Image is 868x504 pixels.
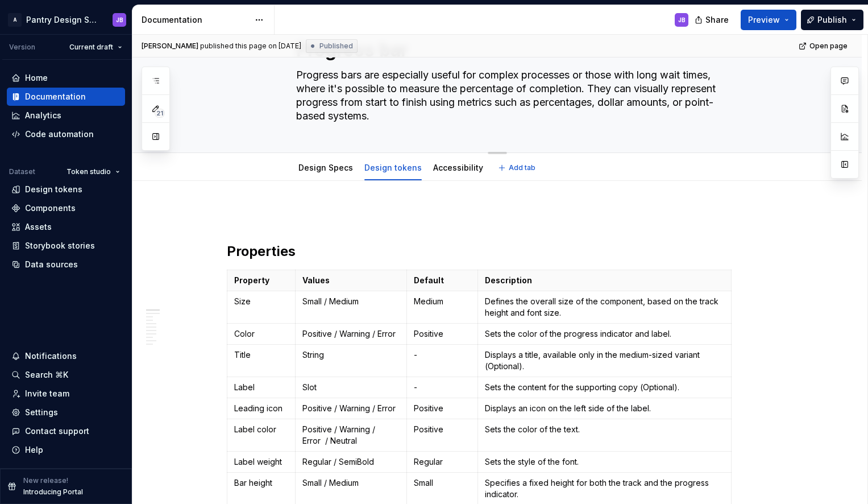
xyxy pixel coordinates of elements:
h2: Properties [227,242,795,261]
div: Analytics [25,110,61,121]
p: String [302,349,400,361]
p: Displays an icon on the left side of the label. [485,403,724,414]
p: - [414,349,471,361]
p: Displays a title, available only in the medium-sized variant (Optional). [485,349,724,372]
div: published this page on [DATE] [200,42,301,51]
span: 21 [155,109,165,118]
span: Preview [748,14,780,26]
div: Home [25,72,48,84]
p: Sets the style of the font. [485,456,724,468]
button: APantry Design SystemJB [2,7,130,32]
div: Assets [25,221,52,233]
div: A [8,13,22,27]
div: Code automation [25,129,94,140]
div: Design Specs [294,155,358,179]
button: Publish [801,10,863,30]
div: Design tokens [25,184,82,195]
p: Bar height [234,477,289,489]
span: Publish [817,14,847,26]
div: Components [25,203,76,214]
div: Accessibility [429,155,488,179]
p: Leading icon [234,403,289,414]
p: Size [234,296,289,307]
a: Storybook stories [7,237,125,255]
a: Analytics [7,106,125,125]
p: Sets the color of the progress indicator and label. [485,328,724,340]
a: Data sources [7,255,125,274]
button: Current draft [64,39,127,55]
span: Current draft [69,43,113,52]
p: Label [234,382,289,393]
p: Small / Medium [302,296,400,307]
p: Label weight [234,456,289,468]
p: Positive / Warning / Error / Neutral [302,424,400,447]
p: Positive / Warning / Error [302,403,400,414]
div: Settings [25,407,58,418]
button: Token studio [61,164,125,180]
p: Sets the color of the text. [485,424,724,435]
a: Home [7,69,125,87]
p: Positive [414,403,471,414]
button: Contact support [7,422,125,440]
div: Data sources [25,259,78,270]
div: Version [9,43,35,52]
div: JB [116,15,123,24]
a: Code automation [7,125,125,143]
div: Dataset [9,167,35,176]
p: Regular [414,456,471,468]
div: Contact support [25,425,89,437]
div: Notifications [25,350,77,362]
div: Documentation [142,14,249,26]
p: Positive [414,328,471,340]
button: Notifications [7,347,125,365]
span: [PERSON_NAME] [142,42,198,51]
p: New release! [23,476,68,485]
a: Accessibility [433,163,483,172]
div: Documentation [25,91,86,102]
div: Design tokens [360,155,426,179]
p: Positive / Warning / Error [302,328,400,340]
p: Medium [414,296,471,307]
a: Design tokens [7,180,125,199]
button: Share [689,10,736,30]
p: Small [414,477,471,489]
p: Label color [234,424,289,435]
p: Title [234,349,289,361]
p: Default [414,275,471,286]
p: Description [485,275,724,286]
p: Specifies a fixed height for both the track and the progress indicator. [485,477,724,500]
a: Documentation [7,88,125,106]
a: Invite team [7,385,125,403]
a: Assets [7,218,125,236]
div: Invite team [25,388,69,399]
p: Defines the overall size of the component, based on the track height and font size. [485,296,724,319]
span: Add tab [509,163,535,172]
button: Help [7,441,125,459]
p: - [414,382,471,393]
div: Search ⌘K [25,369,68,381]
a: Design tokens [364,163,422,172]
a: Design Specs [298,163,353,172]
p: Values [302,275,400,286]
button: Search ⌘K [7,366,125,384]
p: Property [234,275,289,286]
div: Pantry Design System [26,14,99,26]
p: Color [234,328,289,340]
span: Share [705,14,729,26]
span: Published [319,42,353,51]
div: JB [678,15,686,24]
p: Sets the content for the supporting copy (Optional). [485,382,724,393]
textarea: Progress bars are especially useful for complex processes or those with long wait times, where it... [294,66,724,125]
p: Introducing Portal [23,488,83,497]
a: Settings [7,403,125,422]
div: Help [25,444,43,456]
div: Storybook stories [25,240,95,251]
p: Positive [414,424,471,435]
span: Token studio [67,167,111,176]
a: Components [7,199,125,217]
p: Small / Medium [302,477,400,489]
p: Slot [302,382,400,393]
a: Open page [795,38,853,54]
p: Regular / SemiBold [302,456,400,468]
span: Open page [809,42,848,51]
